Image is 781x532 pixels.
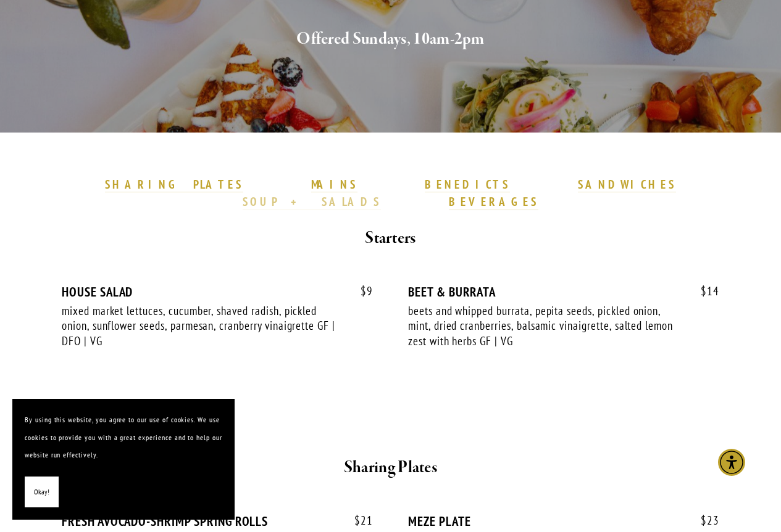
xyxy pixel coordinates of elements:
[425,177,510,193] a: BENEDICTS
[12,399,235,520] section: Cookie banner
[578,177,677,192] strong: SANDWICHES
[25,477,59,508] button: Okay!
[342,514,373,528] span: 21
[34,483,49,501] span: Okay!
[25,411,222,464] p: By using this website, you agree to our use of cookies. We use cookies to provide you with a grea...
[701,284,707,298] span: $
[354,513,361,528] span: $
[348,284,373,298] span: 9
[81,27,700,52] h2: Offered Sundays, 10am-2pm
[688,514,719,528] span: 23
[718,449,745,476] div: Accessibility Menu
[425,177,510,192] strong: BENEDICTS
[361,284,367,298] span: $
[408,284,719,300] div: BEET & BURRATA
[449,194,539,209] strong: BEVERAGES
[311,177,357,192] strong: MAINS
[105,177,243,192] strong: SHARING PLATES
[344,457,437,478] strong: Sharing Plates
[449,194,539,210] a: BEVERAGES
[62,303,338,349] div: mixed market lettuces, cucumber, shaved radish, pickled onion, sunflower seeds, parmesan, cranber...
[105,177,243,193] a: SHARING PLATES
[701,513,707,528] span: $
[62,284,373,300] div: HOUSE SALAD
[408,303,684,349] div: beets and whipped burrata, pepita seeds, pickled onion, mint, dried cranberries, balsamic vinaigr...
[688,284,719,298] span: 14
[365,227,416,249] strong: Starters
[62,514,373,529] div: FRESH AVOCADO-SHRIMP SPRING ROLLS
[578,177,677,193] a: SANDWICHES
[408,514,719,529] div: MEZE PLATE
[243,194,381,209] strong: SOUP + SALADS
[311,177,357,193] a: MAINS
[243,194,381,210] a: SOUP + SALADS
